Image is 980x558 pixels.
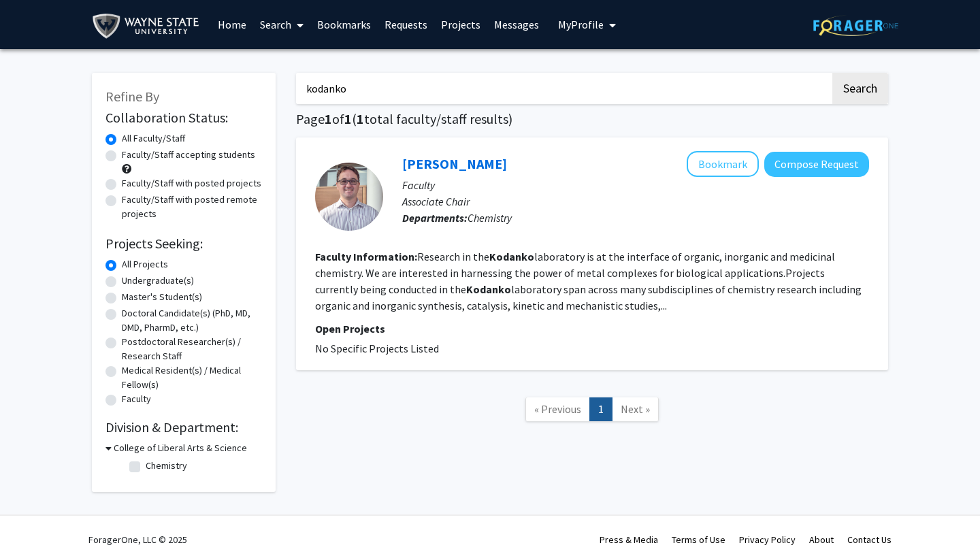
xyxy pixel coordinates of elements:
label: Faculty/Staff accepting students [122,148,255,162]
label: All Faculty/Staff [122,131,185,146]
a: Bookmarks [310,1,378,48]
img: ForagerOne Logo [813,15,898,36]
a: Search [253,1,310,48]
span: Next » [621,402,650,416]
span: Refine By [105,88,159,105]
a: Requests [378,1,434,48]
h2: Collaboration Status: [105,110,262,126]
iframe: Chat [10,497,58,548]
span: My Profile [558,18,604,31]
p: Faculty [402,177,869,193]
span: 1 [325,110,332,127]
label: Master's Student(s) [122,290,202,304]
fg-read-more: Research in the laboratory is at the interface of organic, inorganic and medicinal chemistry. We ... [315,250,862,312]
b: Faculty Information: [315,250,417,263]
label: All Projects [122,257,168,272]
a: 1 [589,397,612,421]
label: Chemistry [146,459,187,473]
label: Faculty/Staff with posted remote projects [122,193,262,221]
span: No Specific Projects Listed [315,342,439,355]
b: Departments: [402,211,468,225]
h2: Projects Seeking: [105,235,262,252]
a: Projects [434,1,487,48]
p: Open Projects [315,321,869,337]
a: Privacy Policy [739,534,796,546]
button: Compose Request to Jeremy Kodanko [764,152,869,177]
a: Next Page [612,397,659,421]
a: About [809,534,834,546]
input: Search Keywords [296,73,830,104]
a: Press & Media [600,534,658,546]
a: Contact Us [847,534,892,546]
a: Messages [487,1,546,48]
span: 1 [357,110,364,127]
label: Faculty/Staff with posted projects [122,176,261,191]
nav: Page navigation [296,384,888,439]
a: Home [211,1,253,48]
p: Associate Chair [402,193,869,210]
b: Kodanko [466,282,511,296]
span: « Previous [534,402,581,416]
span: 1 [344,110,352,127]
label: Postdoctoral Researcher(s) / Research Staff [122,335,262,363]
h1: Page of ( total faculty/staff results) [296,111,888,127]
a: Terms of Use [672,534,725,546]
label: Faculty [122,392,151,406]
label: Doctoral Candidate(s) (PhD, MD, DMD, PharmD, etc.) [122,306,262,335]
h3: College of Liberal Arts & Science [114,441,247,455]
h2: Division & Department: [105,419,262,436]
b: Kodanko [489,250,534,263]
label: Undergraduate(s) [122,274,194,288]
img: Wayne State University Logo [92,11,206,42]
a: [PERSON_NAME] [402,155,507,172]
button: Search [832,73,888,104]
label: Medical Resident(s) / Medical Fellow(s) [122,363,262,392]
span: Chemistry [468,211,512,225]
button: Add Jeremy Kodanko to Bookmarks [687,151,759,177]
a: Previous Page [525,397,590,421]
